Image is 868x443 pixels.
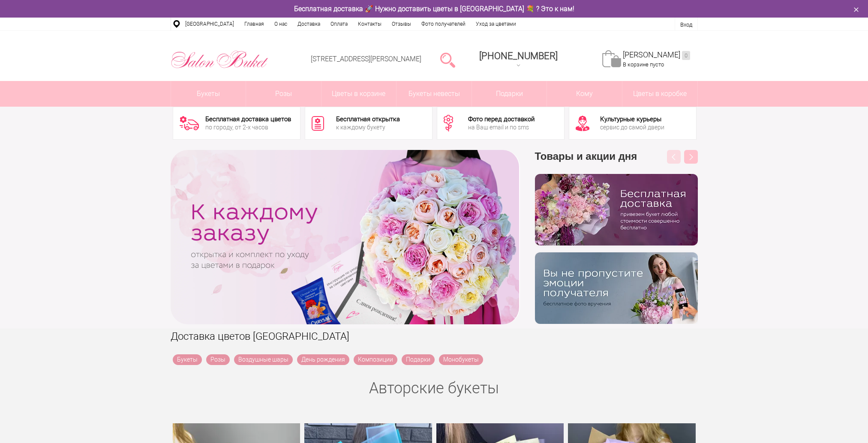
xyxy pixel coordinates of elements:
a: Подарки [472,81,547,107]
a: [STREET_ADDRESS][PERSON_NAME] [311,55,421,63]
div: Культурные курьеры [600,116,664,123]
a: [PERSON_NAME] [623,50,690,60]
a: Вход [680,21,692,28]
a: Букеты [171,81,246,107]
div: Бесплатная открытка [336,116,400,123]
a: День рождения [297,354,349,365]
a: О нас [269,18,292,30]
a: Авторские букеты [369,379,499,397]
a: Цветы в коробке [622,81,697,107]
div: Бесплатная доставка цветов [205,116,291,123]
a: Монобукеты [439,354,483,365]
div: [PHONE_NUMBER] [479,51,558,61]
div: к каждому букету [336,124,400,130]
a: Цветы в корзине [321,81,396,107]
h1: Доставка цветов [GEOGRAPHIC_DATA] [171,329,698,344]
button: Next [684,150,698,164]
a: Доставка [292,18,325,30]
a: Розы [206,354,230,365]
div: сервис до самой двери [600,124,664,130]
a: Букеты невесты [396,81,472,107]
span: В корзине пусто [623,61,664,68]
div: по городу, от 2-х часов [205,124,291,130]
a: Оплата [325,18,353,30]
h3: Товары и акции дня [535,150,698,174]
a: Контакты [353,18,387,30]
div: Бесплатная доставка 🚀 Нужно доставить цветы в [GEOGRAPHIC_DATA] 💐 ? Это к нам! [164,4,704,13]
a: Уход за цветами [471,18,521,30]
a: Подарки [402,354,435,365]
a: [GEOGRAPHIC_DATA] [180,18,239,30]
a: [PHONE_NUMBER] [474,48,563,72]
a: Отзывы [387,18,416,30]
div: на Ваш email и по sms [468,124,535,130]
a: Воздушные шары [234,354,293,365]
a: Букеты [173,354,202,365]
img: Цветы Нижний Новгород [171,48,269,71]
span: Кому [547,81,622,107]
ins: 0 [682,51,690,60]
a: Главная [239,18,269,30]
img: v9wy31nijnvkfycrkduev4dhgt9psb7e.png.webp [535,252,698,324]
a: Композиции [354,354,397,365]
a: Фото получателей [416,18,471,30]
div: Фото перед доставкой [468,116,535,123]
img: hpaj04joss48rwypv6hbykmvk1dj7zyr.png.webp [535,174,698,245]
a: Розы [246,81,321,107]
